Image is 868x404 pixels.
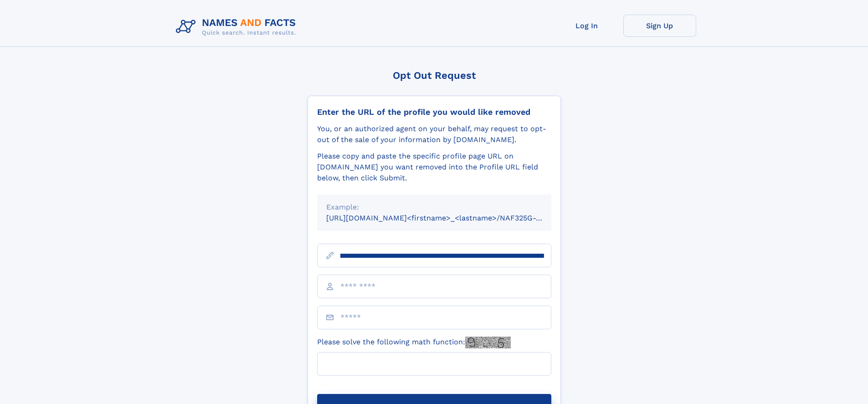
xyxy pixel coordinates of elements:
[326,214,569,222] small: [URL][DOMAIN_NAME]<firstname>_<lastname>/NAF325G-xxxxxxxx
[317,151,551,184] div: Please copy and paste the specific profile page URL on [DOMAIN_NAME] you want removed into the Pr...
[317,337,511,348] label: Please solve the following math function:
[308,70,561,81] div: Opt Out Request
[550,15,623,37] a: Log In
[317,123,551,145] div: You, or an authorized agent on your behalf, may request to opt-out of the sale of your informatio...
[317,107,551,117] div: Enter the URL of the profile you would like removed
[326,202,542,213] div: Example:
[172,15,303,39] img: Logo Names and Facts
[623,15,696,37] a: Sign Up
